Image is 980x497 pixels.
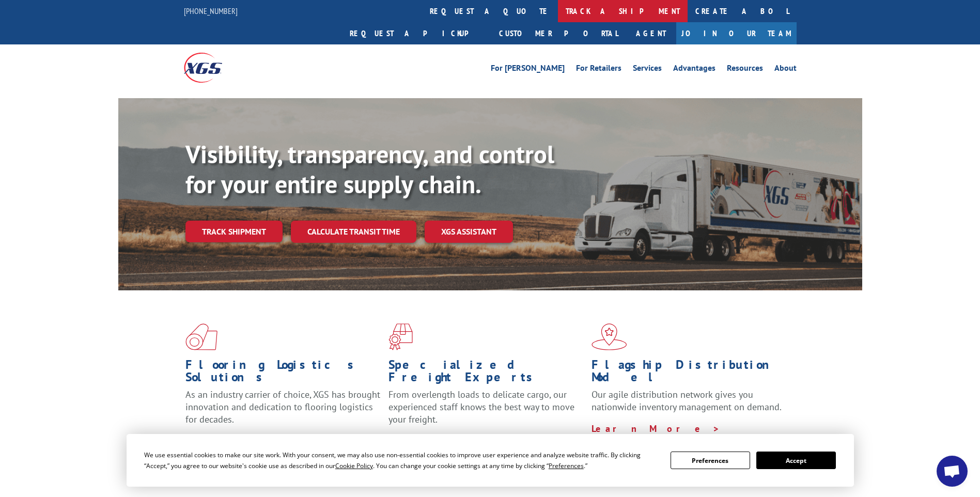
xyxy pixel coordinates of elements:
[727,64,763,75] a: Resources
[633,64,662,75] a: Services
[676,22,797,44] a: Join Our Team
[576,64,621,75] a: For Retailers
[491,22,626,44] a: Customer Portal
[388,389,584,434] p: From overlength loads to delicate cargo, our experienced staff knows the best way to move your fr...
[425,221,513,243] a: XGS ASSISTANT
[185,138,554,200] b: Visibility, transparency, and control for your entire supply chain.
[388,323,413,350] img: xgs-icon-focused-on-flooring-red
[756,452,836,469] button: Accept
[127,434,854,487] div: Cookie Consent Prompt
[185,359,381,389] h1: Flooring Logistics Solutions
[342,22,491,44] a: Request a pickup
[291,221,416,243] a: Calculate transit time
[937,456,968,487] div: Open chat
[592,323,627,350] img: xgs-icon-flagship-distribution-model-red
[671,452,750,469] button: Preferences
[184,6,238,16] a: [PHONE_NUMBER]
[185,323,217,350] img: xgs-icon-total-supply-chain-intelligence-red
[592,423,720,434] a: Learn More >
[491,64,565,75] a: For [PERSON_NAME]
[185,389,380,425] span: As an industry carrier of choice, XGS has brought innovation and dedication to flooring logistics...
[626,22,676,44] a: Agent
[335,461,373,470] span: Cookie Policy
[774,64,797,75] a: About
[388,359,584,389] h1: Specialized Freight Experts
[185,221,283,242] a: Track shipment
[144,449,658,471] div: We use essential cookies to make our site work. With your consent, we may also use non-essential ...
[673,64,715,75] a: Advantages
[592,389,782,413] span: Our agile distribution network gives you nationwide inventory management on demand.
[592,359,787,389] h1: Flagship Distribution Model
[549,461,584,470] span: Preferences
